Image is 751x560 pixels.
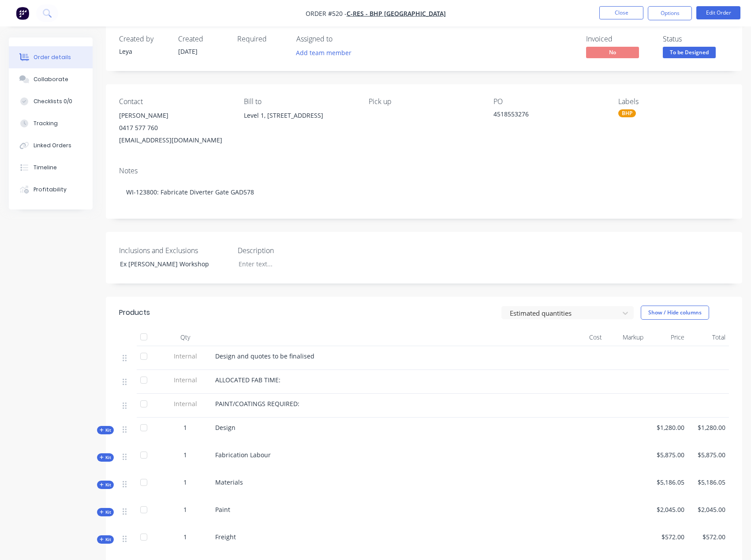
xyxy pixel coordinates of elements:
div: Ex [PERSON_NAME] Workshop [113,258,223,270]
div: WI-123800: Fabricate Diverter Gate GAD578 [119,179,729,205]
div: PO [493,97,604,106]
button: Kit [97,508,114,516]
span: [DATE] [178,47,198,56]
span: Internal [162,399,208,408]
span: $5,186.05 [650,478,684,487]
button: Kit [97,453,114,462]
div: 4518553276 [493,109,604,122]
span: Kit [100,482,111,488]
div: BHP [618,109,636,117]
button: Edit Order [696,6,740,19]
span: $2,045.00 [650,505,684,514]
button: To be Designed [663,47,716,60]
span: 1 [183,423,187,432]
span: Kit [100,536,111,543]
span: Design [215,423,235,432]
span: 1 [183,532,187,541]
span: $1,280.00 [650,423,684,432]
button: Kit [97,535,114,544]
div: Assigned to [296,35,385,43]
div: Price [647,329,688,346]
div: Contact [119,97,230,106]
span: Kit [100,454,111,461]
div: Level 1, [STREET_ADDRESS] [244,109,355,138]
div: Required [237,35,286,43]
a: C-RES - BHP [GEOGRAPHIC_DATA] [347,9,446,18]
span: Fabrication Labour [215,451,271,459]
div: Timeline [34,164,57,172]
div: Labels [618,97,729,106]
div: Created by [119,35,168,43]
span: Kit [100,427,111,433]
span: 1 [183,478,187,487]
div: Collaborate [34,75,68,83]
div: Leya [119,47,168,56]
button: Options [648,6,692,20]
div: [PERSON_NAME] [119,109,230,122]
button: Profitability [9,179,93,201]
button: Order details [9,46,93,68]
div: Total [688,329,729,346]
span: Kit [100,509,111,515]
label: Inclusions and Exclusions [119,245,229,256]
button: Linked Orders [9,134,93,157]
div: Qty [159,329,212,346]
span: 1 [183,450,187,459]
div: Notes [119,167,729,175]
div: 0417 577 760 [119,122,230,134]
button: Add team member [296,47,356,59]
span: Order #520 - [306,9,347,18]
span: $2,045.00 [691,505,725,514]
span: Design and quotes to be finalised [215,352,314,360]
span: Materials [215,478,243,486]
span: $572.00 [691,532,725,541]
img: Factory [16,7,29,20]
button: Kit [97,481,114,489]
button: Tracking [9,112,93,134]
button: Timeline [9,157,93,179]
div: Status [663,35,729,43]
div: Checklists 0/0 [34,97,72,105]
div: Pick up [369,97,479,106]
button: Checklists 0/0 [9,90,93,112]
span: PAINT/COATINGS REQUIRED: [215,399,299,408]
div: Products [119,307,150,318]
span: Internal [162,375,208,385]
span: Internal [162,351,208,361]
span: Freight [215,533,236,541]
button: Show / Hide columns [641,306,709,320]
span: Paint [215,505,230,514]
div: Linked Orders [34,142,71,149]
div: [PERSON_NAME]0417 577 760[EMAIL_ADDRESS][DOMAIN_NAME] [119,109,230,146]
div: Tracking [34,119,58,127]
span: $1,280.00 [691,423,725,432]
span: ALLOCATED FAB TIME: [215,376,280,384]
span: $572.00 [650,532,684,541]
span: $5,875.00 [691,450,725,459]
div: [EMAIL_ADDRESS][DOMAIN_NAME] [119,134,230,146]
div: Invoiced [586,35,652,43]
span: No [586,47,639,58]
label: Description [238,245,348,256]
div: Cost [564,329,605,346]
span: $5,186.05 [691,478,725,487]
button: Close [599,6,643,19]
button: Kit [97,426,114,434]
div: Bill to [244,97,355,106]
span: To be Designed [663,47,716,58]
div: Profitability [34,186,67,194]
div: Order details [34,53,71,61]
span: 1 [183,505,187,514]
div: Created [178,35,227,43]
div: Level 1, [STREET_ADDRESS] [244,109,355,122]
button: Collaborate [9,68,93,90]
span: $5,875.00 [650,450,684,459]
button: Add team member [291,47,356,59]
div: Markup [605,329,646,346]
